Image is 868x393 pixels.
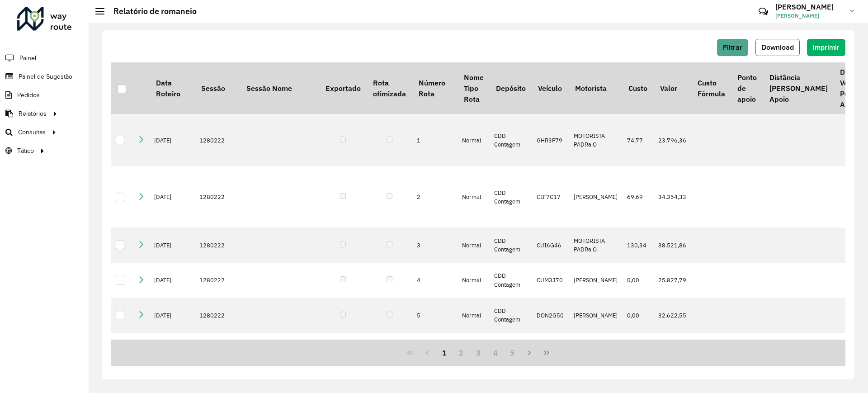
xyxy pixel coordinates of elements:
[458,298,490,333] td: Normal
[490,333,532,368] td: CDD Contagem
[623,62,654,114] th: Custo
[717,39,748,56] button: Filtrar
[412,114,458,166] td: 1
[569,114,623,166] td: MOTORISTA PADRa O
[195,62,240,114] th: Sessão
[763,62,834,114] th: Distância [PERSON_NAME] Apoio
[412,166,458,227] td: 2
[458,227,490,263] td: Normal
[412,263,458,298] td: 4
[436,344,453,361] button: 1
[150,62,195,114] th: Data Roteiro
[150,263,195,298] td: [DATE]
[490,263,532,298] td: CDD Contagem
[623,298,654,333] td: 0,00
[569,62,623,114] th: Motorista
[538,344,555,361] button: Last Page
[195,333,240,368] td: 1280222
[569,333,623,368] td: [PERSON_NAME]
[18,128,46,137] span: Consultas
[623,263,654,298] td: 0,00
[412,227,458,263] td: 3
[775,3,843,11] h3: [PERSON_NAME]
[490,166,532,227] td: CDD Contagem
[623,333,654,368] td: 129,49
[490,62,532,114] th: Depósito
[453,344,470,361] button: 2
[412,333,458,368] td: 6
[654,166,691,227] td: 34.354,33
[654,114,691,166] td: 23.796,36
[150,114,195,166] td: [DATE]
[240,62,319,114] th: Sessão Nome
[654,298,691,333] td: 32.622,55
[754,2,773,21] a: Contato Rápido
[195,166,240,227] td: 1280222
[458,263,490,298] td: Normal
[104,6,197,16] h2: Relatório de romaneio
[654,333,691,368] td: 29.234,01
[458,114,490,166] td: Normal
[532,114,569,166] td: GHR3F79
[532,227,569,263] td: CUI6G46
[150,333,195,368] td: [DATE]
[490,227,532,263] td: CDD Contagem
[775,12,843,20] span: [PERSON_NAME]
[150,227,195,263] td: [DATE]
[412,62,458,114] th: Número Rota
[458,166,490,227] td: Normal
[195,227,240,263] td: 1280222
[195,114,240,166] td: 1280222
[490,114,532,166] td: CDD Contagem
[504,344,521,361] button: 5
[761,43,794,51] span: Download
[755,39,800,56] button: Download
[17,90,40,100] span: Pedidos
[19,72,72,81] span: Painel de Sugestão
[367,62,412,114] th: Rota otimizada
[195,298,240,333] td: 1280222
[623,227,654,263] td: 130,34
[569,227,623,263] td: MOTORISTA PADRa O
[17,146,34,156] span: Tático
[319,62,367,114] th: Exportado
[150,298,195,333] td: [DATE]
[470,344,487,361] button: 3
[731,62,763,114] th: Ponto de apoio
[807,39,845,56] button: Imprimir
[569,263,623,298] td: [PERSON_NAME]
[521,344,538,361] button: Next Page
[654,62,691,114] th: Valor
[723,43,742,51] span: Filtrar
[532,298,569,333] td: DON2G50
[569,166,623,227] td: [PERSON_NAME]
[195,263,240,298] td: 1280222
[654,263,691,298] td: 25.827,79
[458,62,490,114] th: Nome Tipo Rota
[813,43,840,51] span: Imprimir
[532,166,569,227] td: GIF7C17
[623,114,654,166] td: 74,77
[487,344,504,361] button: 4
[532,62,569,114] th: Veículo
[458,333,490,368] td: Normal
[532,263,569,298] td: CUM3J70
[490,298,532,333] td: CDD Contagem
[654,227,691,263] td: 38.521,86
[691,62,731,114] th: Custo Fórmula
[623,166,654,227] td: 69,69
[150,166,195,227] td: [DATE]
[569,298,623,333] td: [PERSON_NAME]
[19,53,36,63] span: Painel
[532,333,569,368] td: GJK5B69
[412,298,458,333] td: 5
[19,109,47,118] span: Relatórios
